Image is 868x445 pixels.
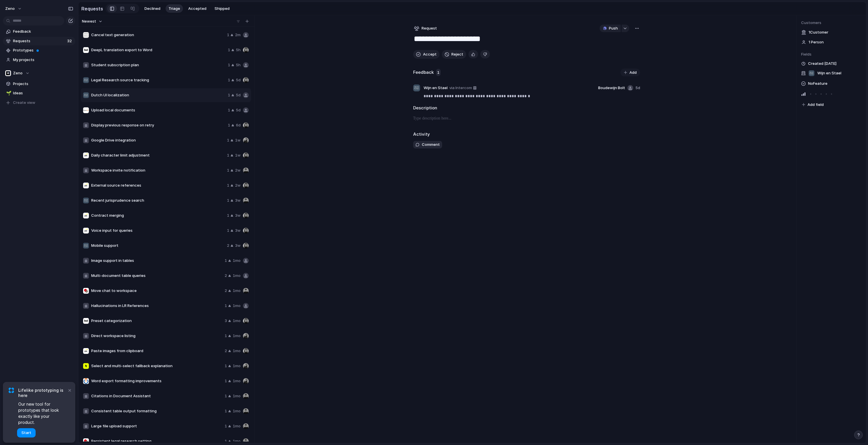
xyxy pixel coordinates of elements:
span: 1 [436,69,441,76]
span: Lifelike prototyping is here [18,388,67,398]
span: Google Drive integration [91,137,225,143]
span: Add field [807,102,824,108]
span: 1 [227,152,229,158]
span: Feedback [13,29,73,34]
h2: Description [413,105,640,111]
button: Accepted [185,4,209,13]
button: Start [17,428,36,437]
h2: Activity [413,131,430,138]
span: Reject [451,52,463,57]
span: Zeno [13,70,23,76]
span: Boudewijn Bolt [598,85,625,91]
span: 1mo [233,258,241,264]
span: Ideas [13,90,73,96]
span: 1mo [233,273,241,279]
button: Triage [166,4,183,13]
span: 6d [236,122,241,128]
span: 1mo [233,378,241,384]
span: 2w [235,183,241,188]
a: Prototypes [3,46,75,55]
span: 2 [227,243,229,249]
span: Hallucinations in LR References [91,303,222,309]
span: Recent jurisprudence search [91,198,225,203]
span: Wijn en Stael [817,70,841,76]
a: via Intercom [448,84,478,91]
span: Student subscription plan [91,62,226,68]
span: Display previous response on retry [91,122,226,128]
span: 1mo [233,318,241,324]
button: Accept [413,50,440,59]
span: 1 [227,32,229,38]
span: 1 [228,122,230,128]
span: 3w [235,228,241,233]
span: 1mo [233,288,241,294]
span: 1 [225,303,227,309]
span: 3w [235,198,241,203]
span: 1 Person [809,39,824,45]
span: Direct workspace listing [91,333,222,339]
span: 32 [67,38,73,44]
button: Request [413,25,438,32]
span: 5d [636,85,640,91]
span: 5h [236,62,241,68]
span: 1 [228,77,230,83]
span: Accepted [188,6,206,12]
button: Declined [142,4,163,13]
span: Shipped [215,6,230,12]
span: Prototypes [13,47,73,53]
span: Zeno [5,6,15,12]
button: Dismiss [66,387,73,393]
h2: Feedback [413,69,434,76]
span: Select and multi-select fallback explanation [91,363,222,369]
button: Newest [81,18,103,25]
span: 1mo [233,393,241,399]
span: No Feature [808,80,827,87]
span: Push [609,25,618,31]
span: 1 [225,363,227,369]
span: 1mo [233,363,241,369]
div: 🌱 [6,90,10,97]
span: Multi-document table queries [91,273,222,279]
button: Reject [442,50,466,59]
span: Contract merging [91,213,225,218]
span: DeepL translation export to Word [91,47,226,53]
span: Consistent table output formatting [91,408,222,414]
button: Zeno [3,69,75,78]
span: Wijn en Stael [424,85,448,91]
span: 3w [235,243,241,249]
span: 2m [235,32,241,38]
span: Workspace invite notification [91,168,225,173]
span: 3 [225,318,227,324]
span: 2 [225,348,227,354]
span: 1 [225,258,227,264]
span: 5d [236,92,241,98]
span: Add [629,70,637,76]
span: 1mo [233,438,241,444]
span: 1 [227,228,229,233]
span: 1 [225,438,227,444]
button: Comment [413,141,442,148]
span: 1 [227,198,229,203]
span: 1w [235,152,241,158]
span: 1 [225,408,227,414]
span: 1 [228,107,230,113]
span: Paste images from clipboard [91,348,222,354]
button: Add [620,69,640,77]
span: Customers [801,20,861,26]
span: 1 [225,378,227,384]
span: Fields [801,52,861,57]
a: Projects [3,80,75,88]
span: Daily character limit adjustment [91,152,225,158]
span: 1 [227,168,229,173]
a: 🌱Ideas [3,89,75,98]
span: 1w [235,137,241,143]
span: 1 [225,333,227,339]
button: Push [600,25,621,32]
span: Projects [13,81,73,87]
span: 1mo [233,423,241,429]
span: Citations in Document Assistant [91,393,222,399]
span: Large file upload support [91,423,222,429]
a: Feedback [3,27,75,36]
span: My projects [13,57,73,63]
